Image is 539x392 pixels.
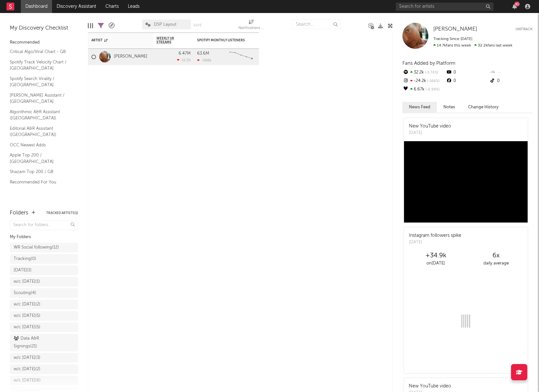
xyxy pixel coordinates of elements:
[10,311,78,321] a: w/c [DATE](5)
[424,88,439,91] span: -6.99 %
[433,44,471,47] span: 14.7k fans this week
[10,168,72,175] a: Shazam Top 200 / GB
[10,376,78,385] a: w/c [DATE](6)
[424,71,438,74] span: -5.74 %
[14,377,41,385] div: w/c [DATE] ( 6 )
[197,38,246,42] div: Spotify Monthly Listeners
[462,102,505,113] button: Change History
[10,92,72,105] a: [PERSON_NAME] Assistant / [GEOGRAPHIC_DATA]
[402,77,446,85] div: -24.2k
[10,353,78,363] a: w/c [DATE](3)
[409,383,451,390] div: New YouTube video
[238,16,264,35] div: Notifications (Artist)
[14,244,59,251] div: WR Social following ( 12 )
[402,68,446,77] div: 32.2k
[10,125,72,138] a: Editorial A&R Assistant ([GEOGRAPHIC_DATA])
[409,130,451,136] div: [DATE]
[10,152,72,165] a: Apple Top 200 / [GEOGRAPHIC_DATA]
[433,26,477,33] a: [PERSON_NAME]
[514,2,520,7] div: 81
[10,233,78,241] div: My Folders
[114,54,147,60] a: [PERSON_NAME]
[466,260,526,267] div: daily average
[197,51,209,56] div: 63.6M
[489,77,532,85] div: 0
[406,260,466,267] div: on [DATE]
[402,61,455,66] span: Fans Added by Platform
[14,289,36,297] div: Scouting ( 4 )
[396,3,493,11] input: Search for artists
[10,108,72,122] a: Algorithmic A&R Assistant ([GEOGRAPHIC_DATA])
[46,211,78,215] button: Tracked Artists(1)
[14,301,40,308] div: w/c [DATE] ( 2 )
[10,24,78,32] div: My Discovery Checklist
[437,102,462,113] button: Notes
[14,312,40,320] div: w/c [DATE] ( 5 )
[14,335,60,350] div: Data A&R Signings ( 21 )
[10,75,72,88] a: Spotify Search Virality / [GEOGRAPHIC_DATA]
[409,239,461,246] div: [DATE]
[14,323,40,331] div: w/c [DATE] ( 5 )
[109,16,115,35] div: A&R Pipeline
[14,255,36,263] div: Tracking ( 0 )
[402,102,437,113] button: News Feed
[10,322,78,332] a: w/c [DATE](5)
[193,23,202,27] button: Save
[433,37,472,41] span: Tracking Since: [DATE]
[88,16,93,35] div: Edit Columns
[409,232,461,239] div: Instagram followers spike
[10,39,78,47] div: Recommended
[516,26,532,33] button: Untrack
[177,58,191,62] div: -11.1 %
[226,49,256,65] svg: Chart title
[10,59,72,72] a: Spotify Track Velocity Chart / [GEOGRAPHIC_DATA]
[98,16,104,35] div: Filters(1 of 1)
[10,265,78,275] a: [DATE](1)
[156,36,181,44] span: Weekly UK Streams
[14,365,40,373] div: w/c [DATE] ( 2 )
[91,38,140,42] div: Artist
[10,364,78,374] a: w/c [DATE](2)
[512,4,517,9] button: 81
[10,277,78,287] a: w/c [DATE](1)
[433,44,512,47] span: 32.2k fans last week
[238,24,264,32] div: Notifications (Artist)
[10,254,78,264] a: Tracking(0)
[10,142,72,149] a: OCC Newest Adds
[426,79,439,83] span: -166 %
[10,243,78,252] a: WR Social following(12)
[433,26,477,32] span: [PERSON_NAME]
[10,209,28,217] div: Folders
[10,221,78,230] input: Search for folders...
[10,300,78,309] a: w/c [DATE](2)
[489,68,532,77] div: --
[446,77,489,85] div: 0
[197,58,211,62] div: -598k
[406,252,466,260] div: +34.9k
[14,278,40,286] div: w/c [DATE] ( 1 )
[292,20,341,29] input: Search...
[402,85,446,94] div: 6.67k
[10,334,78,351] a: Data A&R Signings(21)
[10,288,78,298] a: Scouting(4)
[179,51,191,56] div: 6.47M
[446,68,489,77] div: 0
[10,48,72,55] a: Critical Algo/Viral Chart - GB
[409,123,451,130] div: New YouTube video
[10,179,72,186] a: Recommended For You
[14,266,32,274] div: [DATE] ( 1 )
[14,354,40,362] div: w/c [DATE] ( 3 )
[466,252,526,260] div: 6 x
[154,22,176,27] span: DSP Layout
